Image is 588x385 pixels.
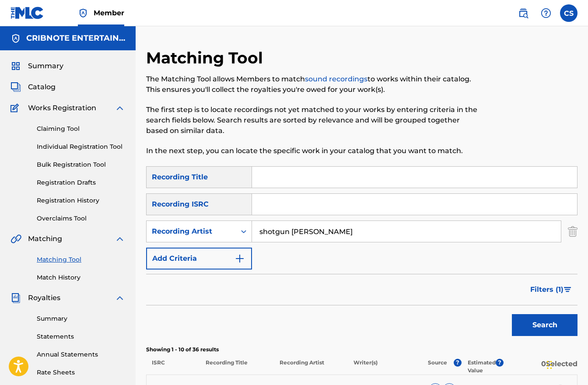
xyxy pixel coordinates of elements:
[152,226,231,237] div: Recording Artist
[234,253,245,264] img: 9d2ae6d4665cec9f34b9.svg
[199,359,273,374] p: Recording Title
[10,103,22,113] img: Works Registration
[428,359,447,374] p: Source
[10,33,21,44] img: Accounts
[514,4,532,22] a: Public Search
[541,8,551,18] img: help
[28,82,56,92] span: Catalog
[115,103,125,113] img: expand
[26,33,125,43] h5: CRIBNOTE ENTERTAINMENT LLC
[28,103,96,113] span: Works Registration
[37,255,125,264] a: Matching Tool
[563,252,588,322] iframe: Resource Center
[10,234,21,244] img: Matching
[530,284,563,295] span: Filters ( 1 )
[512,314,577,336] button: Search
[94,8,124,18] span: Member
[10,293,21,303] img: Royalties
[37,332,125,341] a: Statements
[37,124,125,133] a: Claiming Tool
[274,359,348,374] p: Recording Artist
[525,279,577,301] button: Filters (1)
[146,346,577,353] p: Showing 1 - 10 of 36 results
[305,75,367,83] a: sound recordings
[348,359,422,374] p: Writer(s)
[115,234,125,244] img: expand
[37,273,125,282] a: Match History
[146,248,252,269] button: Add Criteria
[37,178,125,187] a: Registration Drafts
[10,82,56,92] a: CatalogCatalog
[37,350,125,359] a: Annual Statements
[547,352,552,378] div: Drag
[518,8,528,18] img: search
[10,61,63,71] a: SummarySummary
[537,4,555,22] div: Help
[28,61,63,71] span: Summary
[37,368,125,377] a: Rate Sheets
[28,293,60,303] span: Royalties
[28,234,62,244] span: Matching
[146,166,577,340] form: Search Form
[146,359,199,374] p: ISRC
[37,214,125,223] a: Overclaims Tool
[37,196,125,205] a: Registration History
[454,359,462,367] span: ?
[468,359,496,374] p: Estimated Value
[37,160,125,169] a: Bulk Registration Tool
[496,359,504,367] span: ?
[504,359,577,374] p: 0 Selected
[560,4,577,22] div: User Menu
[146,105,478,136] p: The first step is to locate recordings not yet matched to your works by entering criteria in the ...
[37,314,125,323] a: Summary
[37,142,125,151] a: Individual Registration Tool
[10,7,44,19] img: MLC Logo
[115,293,125,303] img: expand
[78,8,88,18] img: Top Rightsholder
[146,48,267,68] h2: Matching Tool
[10,61,21,71] img: Summary
[10,82,21,92] img: Catalog
[568,220,577,242] img: Delete Criterion
[146,146,478,156] p: In the next step, you can locate the specific work in your catalog that you want to match.
[146,74,478,95] p: The Matching Tool allows Members to match to works within their catalog. This ensures you'll coll...
[544,343,588,385] iframe: Chat Widget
